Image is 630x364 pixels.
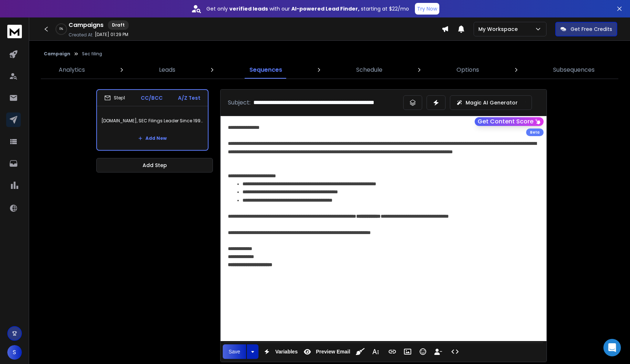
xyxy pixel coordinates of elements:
[300,344,351,359] button: Preview Email
[82,51,102,57] p: Sec filing
[478,25,521,33] p: My Workspace
[448,344,462,359] button: Code View
[369,344,382,359] button: More Text
[159,66,175,74] p: Leads
[95,32,128,37] p: [DATE] 01:29 PM
[178,94,201,102] p: A/Z Test
[356,66,382,74] p: Schedule
[7,345,22,360] button: S
[104,95,125,101] div: Step 1
[603,339,621,356] div: Open Intercom Messenger
[96,158,213,173] button: Add Step
[431,344,445,359] button: Insert Unsubscribe Link
[526,128,544,136] div: Beta
[59,27,63,31] p: 0 %
[416,344,430,359] button: Emoticons
[249,66,282,74] p: Sequences
[466,99,518,106] p: Magic AI Generator
[69,32,93,38] p: Created At:
[314,349,351,355] span: Preview Email
[352,61,387,79] a: Schedule
[223,344,246,359] button: Save
[385,344,399,359] button: Insert Link (⌘K)
[101,111,203,131] p: [DOMAIN_NAME], SEC Filings Leader Since 1990s, Acquired
[274,349,299,355] span: Variables
[452,61,483,79] a: Options
[353,344,367,359] button: Clean HTML
[228,98,250,107] p: Subject:
[44,51,70,57] button: Campaign
[549,61,599,79] a: Subsequences
[132,131,172,146] button: Add New
[555,22,617,36] button: Get Free Credits
[415,3,439,15] button: Try Now
[54,61,89,79] a: Analytics
[108,20,129,30] div: Draft
[475,117,544,126] button: Get Content Score
[206,5,409,12] p: Get only with our starting at $22/mo
[291,5,359,12] strong: AI-powered Lead Finder,
[141,94,163,102] p: CC/BCC
[260,344,299,359] button: Variables
[417,5,437,12] p: Try Now
[155,61,180,79] a: Leads
[59,66,85,74] p: Analytics
[245,61,287,79] a: Sequences
[450,95,532,110] button: Magic AI Generator
[69,21,104,29] h1: Campaigns
[571,25,612,33] p: Get Free Credits
[456,66,479,74] p: Options
[96,89,209,151] li: Step1CC/BCCA/Z Test[DOMAIN_NAME], SEC Filings Leader Since 1990s, AcquiredAdd New
[229,5,268,12] strong: verified leads
[401,344,415,359] button: Insert Image (⌘P)
[7,25,22,38] img: logo
[553,66,595,74] p: Subsequences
